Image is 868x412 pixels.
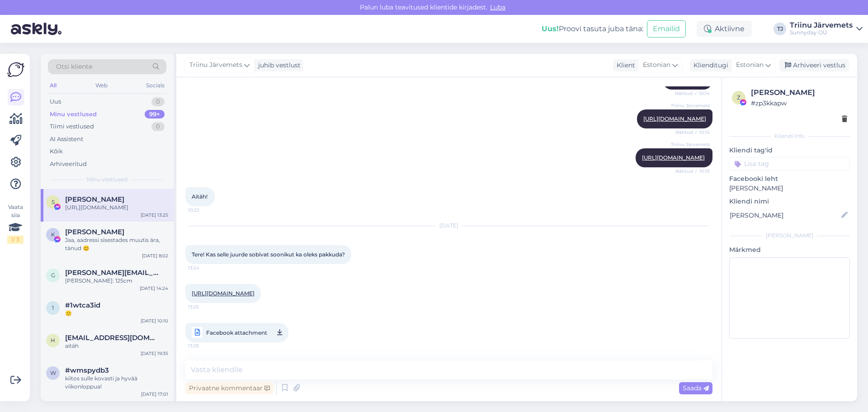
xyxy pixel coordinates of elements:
[192,290,255,297] a: [URL][DOMAIN_NAME]
[729,157,850,170] input: Lisa tag
[151,97,165,106] div: 0
[729,132,850,140] div: Kliendi info
[51,272,55,279] span: g
[141,391,168,398] div: [DATE] 17:01
[737,94,741,101] span: z
[683,384,709,392] span: Saada
[188,265,222,271] span: 13:24
[736,60,764,70] span: Estonian
[774,23,786,35] div: TJ
[647,20,686,38] button: Emailid
[65,204,168,212] div: [URL][DOMAIN_NAME]
[690,61,728,70] div: Klienditugi
[185,382,274,394] div: Privaatne kommentaar
[729,146,850,155] p: Kliendi tag'id
[7,61,24,78] img: Askly Logo
[730,210,840,220] input: Lisa nimi
[671,141,710,148] span: Triinu Järvemets
[48,80,58,91] div: All
[65,301,100,309] span: #1wtca3id
[56,62,92,71] span: Otsi kliente
[643,60,670,70] span: Estonian
[779,59,849,71] div: Arhiveeri vestlus
[50,110,97,119] div: Minu vestlused
[65,236,168,252] div: Jaa, aadressi sisestades muutis ära, tänud 😊
[487,3,508,11] span: Luba
[188,340,222,351] span: 13:25
[87,175,127,184] span: Minu vestlused
[790,29,853,36] div: Sunnyday OÜ
[65,269,159,277] span: greta.kalla@gmail.com
[65,228,124,236] span: Karina Karelina
[790,22,853,29] div: Triinu Järvemets
[542,24,559,33] b: Uus!
[729,232,850,240] div: [PERSON_NAME]
[51,337,55,344] span: h
[729,245,850,255] p: Märkmed
[50,369,56,376] span: w
[188,207,222,213] span: 10:22
[65,342,168,350] div: aitäh
[671,102,710,109] span: Triinu Järvemets
[751,98,847,108] div: # zp3kkapw
[65,277,168,285] div: [PERSON_NAME]: 125cm
[50,160,87,169] div: Arhiveeritud
[7,203,24,244] div: Vaata siia
[206,327,267,338] span: Facebook attachment
[142,252,168,259] div: [DATE] 8:02
[141,212,168,218] div: [DATE] 13:25
[643,115,706,122] a: [URL][DOMAIN_NAME]
[790,22,863,36] a: Triinu JärvemetsSunnyday OÜ
[729,184,850,193] p: [PERSON_NAME]
[675,168,710,175] span: Nähtud ✓ 10:15
[144,80,166,91] div: Socials
[50,147,63,156] div: Kõik
[255,61,301,70] div: juhib vestlust
[613,61,635,70] div: Klient
[94,80,109,91] div: Web
[675,129,710,136] span: Nähtud ✓ 10:15
[141,350,168,357] div: [DATE] 19:35
[52,304,54,311] span: 1
[751,87,847,98] div: [PERSON_NAME]
[65,366,109,374] span: #wmspydb3
[50,135,83,144] div: AI Assistent
[542,24,643,34] div: Proovi tasuta juba täna:
[642,154,705,161] a: [URL][DOMAIN_NAME]
[188,303,222,310] span: 13:25
[192,193,208,200] span: Aitäh!
[65,195,124,204] span: Sirel Rootsma
[185,222,712,230] div: [DATE]
[65,309,168,317] div: 🙂
[185,323,288,342] a: Facebook attachment13:25
[141,317,168,324] div: [DATE] 10:10
[65,334,159,342] span: heli.hanga@mail.ee
[697,21,752,37] div: Aktiivne
[52,199,55,205] span: S
[51,231,55,238] span: K
[140,285,168,292] div: [DATE] 14:24
[7,236,24,244] div: 1 / 3
[675,90,710,97] span: Nähtud ✓ 10:14
[729,197,850,206] p: Kliendi nimi
[145,110,165,119] div: 99+
[192,251,345,258] span: Tere! Kas selle juurde sobivat soonikut ka oleks pakkuda?
[50,122,94,131] div: Tiimi vestlused
[729,174,850,184] p: Facebooki leht
[151,122,165,131] div: 0
[189,60,242,70] span: Triinu Järvemets
[50,97,61,106] div: Uus
[65,374,168,391] div: kiitos sulle kovasti ja hyvää viikonloppua!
